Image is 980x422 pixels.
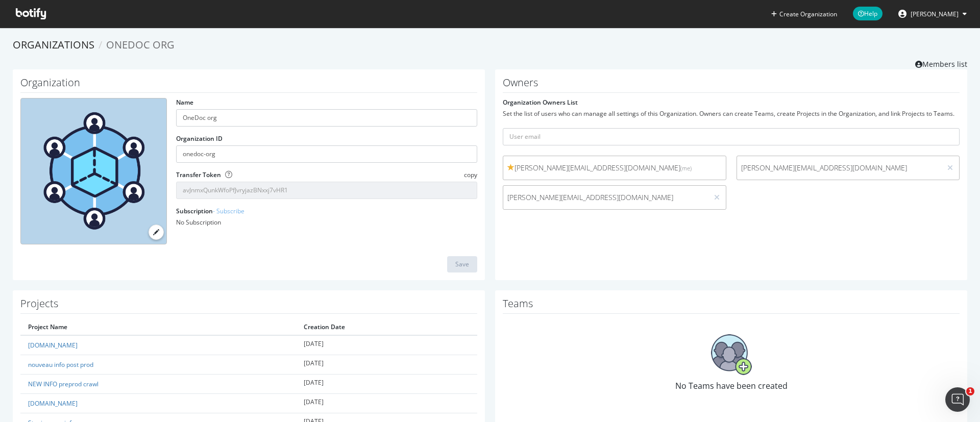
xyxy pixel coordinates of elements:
[296,355,477,374] td: [DATE]
[890,6,975,22] button: [PERSON_NAME]
[28,380,99,388] a: NEW INFO preprod crawl
[20,77,477,93] h1: Organization
[176,170,221,179] label: Transfer Token
[507,192,704,203] span: [PERSON_NAME][EMAIL_ADDRESS][DOMAIN_NAME]
[447,256,477,272] button: Save
[915,57,967,69] a: Members list
[20,298,477,314] h1: Projects
[455,260,469,268] div: Save
[176,134,223,143] label: Organization ID
[296,335,477,355] td: [DATE]
[741,163,938,173] span: [PERSON_NAME][EMAIL_ADDRESS][DOMAIN_NAME]
[503,128,960,145] input: User email
[675,380,788,391] span: No Teams have been created
[28,399,78,408] a: [DOMAIN_NAME]
[28,360,93,369] a: nouveau info post prod
[464,170,477,179] span: copy
[945,387,970,412] iframe: Intercom live chat
[503,77,960,93] h1: Owners
[28,341,78,350] a: [DOMAIN_NAME]
[176,218,477,227] div: No Subscription
[20,319,296,335] th: Project Name
[106,38,175,52] span: OneDoc org
[853,7,883,20] span: Help
[176,207,244,215] label: Subscription
[213,207,244,215] a: - Subscribe
[711,334,752,375] img: No Teams have been created
[966,387,974,395] span: 1
[771,9,838,19] button: Create Organization
[296,394,477,413] td: [DATE]
[503,98,578,107] label: Organization Owners List
[176,145,477,163] input: Organization ID
[503,109,960,118] div: Set the list of users who can manage all settings of this Organization. Owners can create Teams, ...
[176,109,477,127] input: name
[680,164,692,172] small: (me)
[176,98,193,107] label: Name
[503,298,960,314] h1: Teams
[13,38,94,52] a: Organizations
[507,163,722,173] span: [PERSON_NAME][EMAIL_ADDRESS][DOMAIN_NAME]
[296,319,477,335] th: Creation Date
[296,374,477,393] td: [DATE]
[911,10,959,18] span: Arthur Germain
[13,38,967,53] ol: breadcrumbs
